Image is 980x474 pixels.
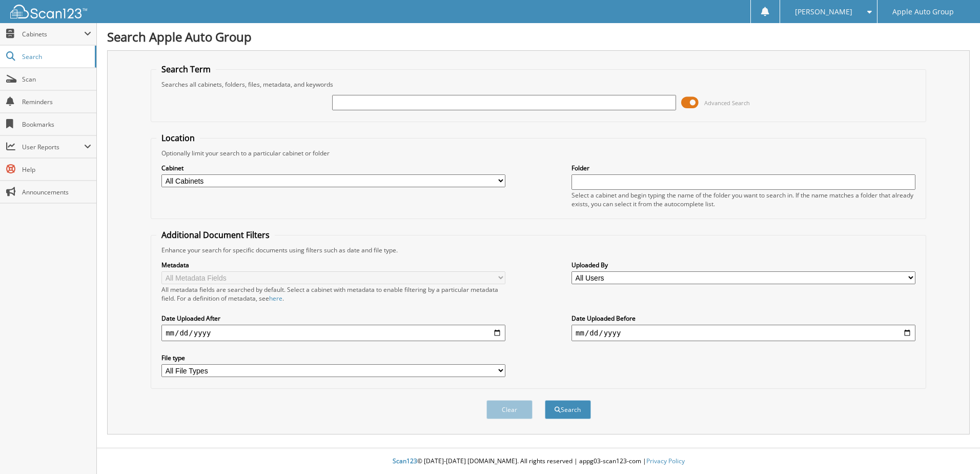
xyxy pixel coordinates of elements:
legend: Additional Document Filters [156,229,275,241]
span: Bookmarks [22,120,91,129]
h1: Search Apple Auto Group [107,28,970,45]
span: Scan [22,75,91,84]
div: Select a cabinet and begin typing the name of the folder you want to search in. If the name match... [571,191,915,208]
span: Scan123 [393,457,417,465]
label: Date Uploaded After [161,314,505,323]
button: Search [545,400,591,419]
div: Optionally limit your search to a particular cabinet or folder [156,149,921,157]
label: Uploaded By [571,261,915,269]
label: Folder [571,164,915,172]
span: Search [22,52,90,61]
input: end [571,325,915,341]
div: © [DATE]-[DATE] [DOMAIN_NAME]. All rights reserved | appg03-scan123-com | [97,449,980,474]
span: Reminders [22,97,91,106]
span: User Reports [22,143,84,151]
span: Advanced Search [704,99,750,107]
label: File type [161,353,505,362]
legend: Location [156,132,200,144]
label: Metadata [161,261,505,269]
span: Apple Auto Group [892,9,954,15]
button: Clear [486,400,533,419]
legend: Search Term [156,64,216,75]
div: All metadata fields are searched by default. Select a cabinet with metadata to enable filtering b... [161,285,505,303]
span: [PERSON_NAME] [795,9,852,15]
label: Cabinet [161,164,505,172]
a: Privacy Policy [646,457,685,465]
span: Help [22,165,91,174]
input: start [161,325,505,341]
label: Date Uploaded Before [571,314,915,323]
img: scan123-logo-white.svg [10,5,87,18]
div: Enhance your search for specific documents using filters such as date and file type. [156,246,921,254]
div: Searches all cabinets, folders, files, metadata, and keywords [156,80,921,89]
span: Cabinets [22,30,84,38]
a: here [269,294,282,303]
span: Announcements [22,188,91,196]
